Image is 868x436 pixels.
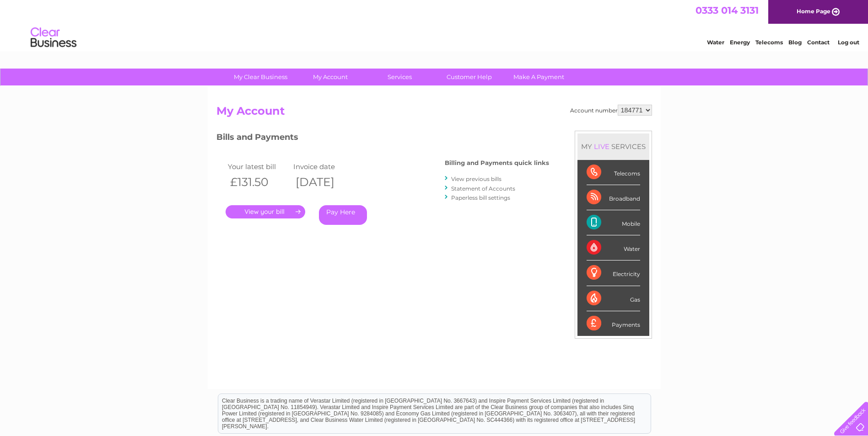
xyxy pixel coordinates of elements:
[291,160,357,173] td: Invoice date
[501,69,577,85] a: Make A Payment
[216,105,652,122] h2: My Account
[451,175,501,182] a: View previous bills
[587,160,640,185] div: Telecoms
[451,185,515,192] a: Statement of Accounts
[451,194,510,201] a: Paperless bill settings
[319,205,367,225] a: Pay Here
[587,286,640,311] div: Gas
[226,160,291,173] td: Your latest bill
[592,142,611,151] div: LIVE
[30,24,77,52] img: logo.png
[587,235,640,261] div: Water
[431,69,507,85] a: Customer Help
[291,173,357,191] th: [DATE]
[223,69,298,85] a: My Clear Business
[587,185,640,210] div: Broadband
[755,39,783,46] a: Telecoms
[587,311,640,336] div: Payments
[707,39,724,46] a: Water
[838,39,859,46] a: Log out
[587,210,640,235] div: Mobile
[695,5,759,16] a: 0333 014 3131
[218,5,651,44] div: Clear Business is a trading name of Verastar Limited (registered in [GEOGRAPHIC_DATA] No. 3667643...
[570,105,652,116] div: Account number
[587,261,640,286] div: Electricity
[788,39,802,46] a: Blog
[226,173,291,191] th: £131.50
[807,39,830,46] a: Contact
[362,69,437,85] a: Services
[226,205,305,218] a: .
[445,160,549,166] h4: Billing and Payments quick links
[730,39,750,46] a: Energy
[292,69,368,85] a: My Account
[577,133,649,160] div: MY SERVICES
[216,131,549,147] h3: Bills and Payments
